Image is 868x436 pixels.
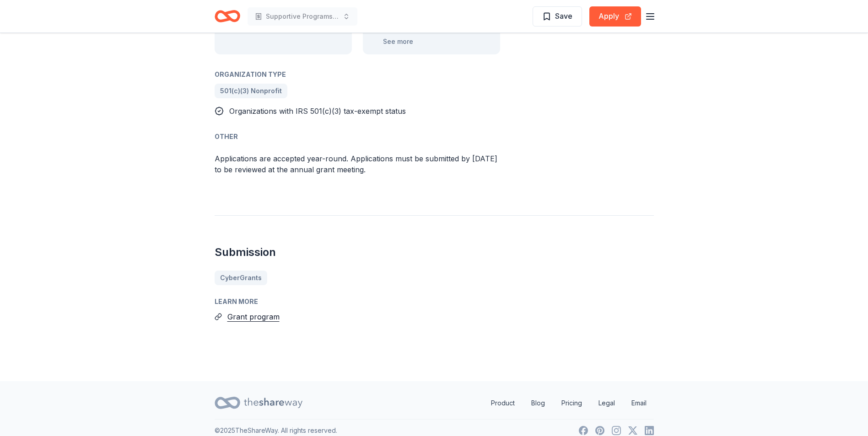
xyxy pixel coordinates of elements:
nav: quick links [484,394,654,412]
div: Organization Type [215,69,500,80]
span: Supportive Programs & Services [266,11,339,22]
a: Home [215,5,240,27]
h2: Submission [215,245,654,260]
a: Pricing [554,394,589,412]
span: Organizations with IRS 501(c)(3) tax-exempt status [229,106,406,116]
p: © 2025 TheShareWay. All rights reserved. [215,425,337,436]
div: Other [215,131,500,142]
button: See more [383,36,413,47]
a: Email [624,394,654,412]
button: Supportive Programs & Services [248,7,357,26]
span: 501(c)(3) Nonprofit [220,85,282,96]
p: Applications are accepted year-round. Applications must be submitted by [DATE] to be reviewed at ... [215,153,500,175]
a: 501(c)(3) Nonprofit [215,84,287,98]
a: Product [484,394,522,412]
span: Save [555,10,572,22]
div: Learn more [215,296,654,307]
button: Apply [589,6,641,27]
button: Save [533,6,582,27]
a: Blog [524,394,552,412]
a: Legal [591,394,622,412]
button: Grant program [227,311,280,323]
